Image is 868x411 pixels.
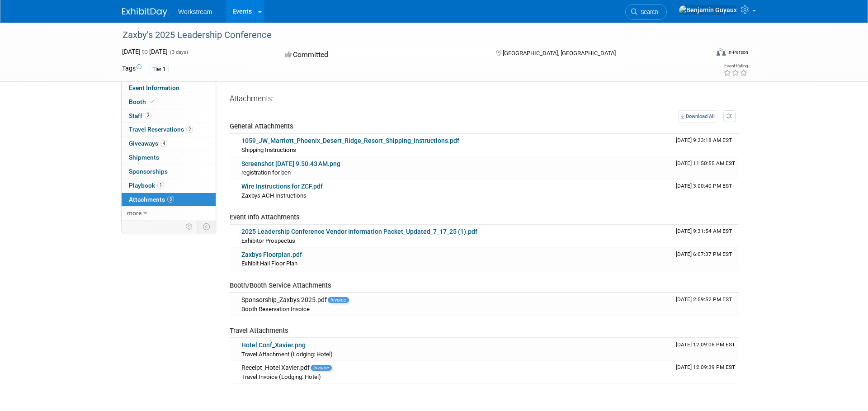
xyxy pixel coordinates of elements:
div: Zaxby's 2025 Leadership Conference [119,27,695,43]
div: Event Format [655,47,748,61]
a: Sponsorships [122,165,216,179]
span: Upload Timestamp [676,228,732,234]
a: Shipments [122,151,216,165]
a: Screenshot [DATE] 9.50.43 AM.png [241,160,340,167]
span: Giveaways [129,140,167,147]
td: Upload Timestamp [672,248,739,270]
span: [DATE] [DATE] [122,48,168,55]
a: Zaxbys Floorplan.pdf [241,251,302,258]
span: (3 days) [169,49,188,55]
span: Booth [129,98,156,105]
span: Exhibitor Prospectus [241,237,295,244]
span: to [141,48,149,55]
td: Upload Timestamp [672,338,739,361]
span: Shipping Instructions [241,146,296,153]
div: Committed [282,47,482,63]
span: registration for ben [241,169,291,176]
span: Invoice [328,297,349,303]
span: Exhibit Hall Floor Plan [241,260,297,267]
span: Upload Timestamp [676,183,732,189]
img: Format-Inperson.png [717,48,726,56]
span: 2 [145,112,151,119]
span: General Attachments [230,122,293,130]
td: Toggle Event Tabs [198,221,216,232]
i: Booth reservation complete [150,99,155,104]
td: Personalize Event Tab Strip [182,221,198,232]
td: Tags [122,64,142,74]
span: Travel Attachments [230,326,288,335]
span: Upload Timestamp [676,160,735,166]
a: Wire Instructions for ZCF.pdf [241,183,323,190]
span: Upload Timestamp [676,296,732,302]
td: Upload Timestamp [672,157,739,180]
span: Staff [129,112,151,119]
td: Upload Timestamp [672,134,739,156]
span: Zaxbys ACH Instructions [241,192,307,199]
a: Event Information [122,81,216,95]
span: 4 [160,140,167,147]
span: Workstream [178,8,212,15]
a: Attachments8 [122,193,216,207]
a: Giveaways4 [122,137,216,151]
span: Booth/Booth Service Attachments [230,281,331,289]
div: Tier 1 [150,65,169,74]
div: In-Person [727,49,748,56]
div: Event Rating [723,64,748,68]
a: Staff2 [122,109,216,123]
span: Playbook [129,182,164,189]
span: Upload Timestamp [676,251,732,257]
a: Playbook1 [122,179,216,193]
td: Upload Timestamp [672,225,739,247]
span: more [127,209,142,217]
td: Upload Timestamp [672,180,739,202]
a: Travel Reservations2 [122,123,216,137]
a: 2025 Leadership Conference Vendor Information Packet_Updated_7_17_25 (1).pdf [241,228,477,235]
a: Booth [122,95,216,109]
img: Benjamin Guyaux [679,5,737,15]
span: Upload Timestamp [676,341,735,348]
span: Upload Timestamp [676,364,735,370]
span: Sponsorships [129,168,168,175]
span: 1 [157,182,164,189]
span: Upload Timestamp [676,137,732,143]
span: Invoice [311,365,332,371]
span: 8 [167,196,174,203]
span: [GEOGRAPHIC_DATA], [GEOGRAPHIC_DATA] [503,50,616,57]
a: more [122,207,216,220]
span: Travel Attachment (Lodging: Hotel) [241,351,333,358]
a: Search [625,4,667,20]
div: Sponsorship_Zaxbys 2025.pdf [241,296,669,304]
span: Shipments [129,154,159,161]
a: Hotel Conf_Xavier.png [241,341,306,349]
span: Event Info Attachments [230,213,300,221]
a: Download All [678,110,717,123]
span: Travel Reservations [129,126,193,133]
div: Attachments: [230,94,739,106]
img: ExhibitDay [122,8,167,17]
td: Upload Timestamp [672,361,739,383]
span: 2 [186,126,193,133]
span: Booth Reservation Invoice [241,306,310,312]
span: Attachments [129,196,174,203]
span: Search [637,9,658,15]
span: Travel Invoice (Lodging: Hotel) [241,373,321,380]
span: Event Information [129,84,179,91]
td: Upload Timestamp [672,293,739,316]
div: Receipt_Hotel Xavier.pdf [241,364,669,372]
a: 1059_JW_Marriott_Phoenix_Desert_Ridge_Resort_Shipping_Instructions.pdf [241,137,459,144]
